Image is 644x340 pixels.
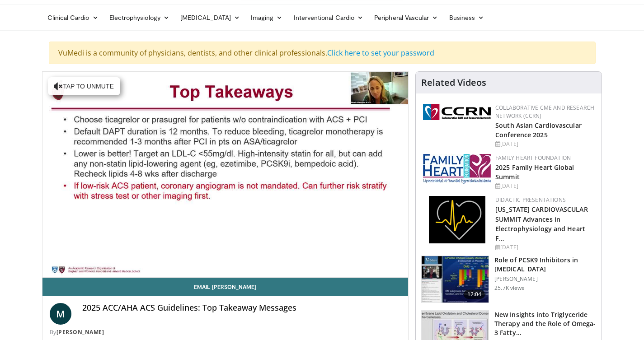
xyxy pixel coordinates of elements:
[494,284,524,292] p: 25.7K views
[288,9,369,27] a: Interventional Cardio
[369,9,443,27] a: Peripheral Vascular
[42,9,104,27] a: Clinical Cardio
[104,9,175,27] a: Electrophysiology
[495,154,571,162] a: Family Heart Foundation
[421,77,486,88] h4: Related Videos
[82,303,401,313] h4: 2025 ACC/AHA ACS Guidelines: Top Takeaway Messages
[423,104,491,120] img: a04ee3ba-8487-4636-b0fb-5e8d268f3737.png.150x105_q85_autocrop_double_scale_upscale_version-0.2.png
[495,140,594,148] div: [DATE]
[49,42,596,64] div: VuMedi is a community of physicians, dentists, and other clinical professionals.
[56,328,104,336] a: [PERSON_NAME]
[421,256,596,303] a: 12:04 Role of PCSK9 Inhibitors in [MEDICAL_DATA] [PERSON_NAME] 25.7K views
[175,9,245,27] a: [MEDICAL_DATA]
[327,48,434,58] a: Click here to set your password
[42,72,409,278] video-js: Video Player
[429,196,485,243] img: 1860aa7a-ba06-47e3-81a4-3dc728c2b4cf.png.150x105_q85_autocrop_double_scale_upscale_version-0.2.png
[464,290,485,299] span: 12:04
[48,77,120,95] button: Tap to unmute
[422,256,489,303] img: 3346fd73-c5f9-4d1f-bb16-7b1903aae427.150x105_q85_crop-smart_upscale.jpg
[495,104,594,120] a: Collaborative CME and Research Network (CCRN)
[495,205,588,242] a: [US_STATE] CARDIOVASCULAR SUMMIT Advances in Electrophysiology and Heart F…
[50,303,71,325] a: M
[495,121,582,139] a: South Asian Cardiovascular Conference 2025
[495,196,594,204] div: Didactic Presentations
[495,243,594,252] div: [DATE]
[494,275,596,283] p: [PERSON_NAME]
[245,9,288,27] a: Imaging
[494,310,596,337] h3: New Insights into Triglyceride Therapy and the Role of Omega-3 Fatty…
[444,9,490,27] a: Business
[423,154,491,184] img: 96363db5-6b1b-407f-974b-715268b29f70.jpeg.150x105_q85_autocrop_double_scale_upscale_version-0.2.jpg
[495,182,594,190] div: [DATE]
[42,278,409,296] a: Email [PERSON_NAME]
[495,163,574,181] a: 2025 Family Heart Global Summit
[50,328,401,336] div: By
[494,256,596,274] h3: Role of PCSK9 Inhibitors in [MEDICAL_DATA]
